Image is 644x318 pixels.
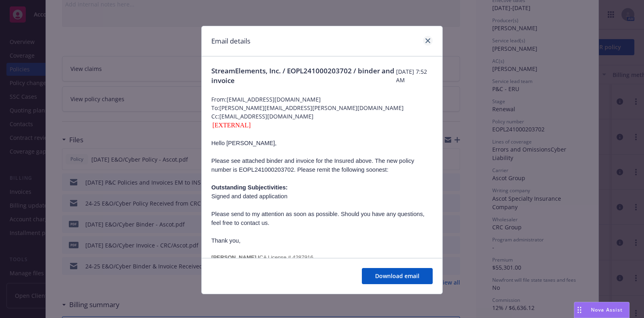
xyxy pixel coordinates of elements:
span: Signed and dated application [211,193,287,200]
span: Download email [375,272,419,280]
span: Please see attached binder and invoice for the Insured above. The new policy number is EOPL241000... [211,158,414,173]
button: Download email [362,268,433,284]
span: CA License # 4287916 [259,254,313,260]
span: Thank you, [211,237,241,244]
span: Please send to my attention as soon as possible. Should you have any questions, feel free to cont... [211,211,425,226]
span: Nova Assist [591,306,623,313]
button: Nova Assist [574,302,630,318]
span: Outstanding Subjectivities: [211,184,288,191]
span: [PERSON_NAME] | [211,254,259,260]
div: Drag to move [574,302,584,318]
